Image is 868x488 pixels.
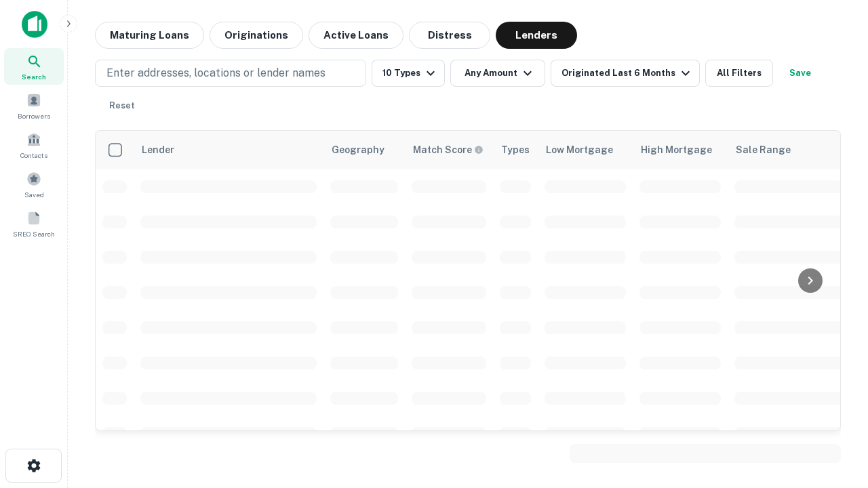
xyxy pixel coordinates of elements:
button: Enter addresses, locations or lender names [95,60,366,87]
button: 10 Types [372,60,445,87]
img: capitalize-icon.png [22,11,47,38]
div: Sale Range [736,142,791,158]
span: Borrowers [18,110,50,121]
th: Capitalize uses an advanced AI algorithm to match your search with the best lender. The match sco... [405,131,493,169]
button: Originations [210,22,303,49]
div: Types [501,142,530,158]
span: Search [22,71,46,82]
div: Geography [332,142,384,158]
button: Any Amount [450,60,545,87]
span: SREO Search [13,228,55,239]
span: Contacts [20,150,47,161]
a: Contacts [4,127,64,163]
button: Lenders [496,22,577,49]
h6: Match Score [413,142,481,157]
th: Types [493,131,538,169]
a: Search [4,48,64,85]
button: All Filters [705,60,773,87]
button: Maturing Loans [95,22,204,49]
iframe: Chat Widget [800,336,868,401]
span: Saved [24,189,44,200]
div: Originated Last 6 Months [561,65,694,81]
a: Saved [4,166,64,203]
th: Sale Range [728,131,850,169]
button: Save your search to get updates of matches that match your search criteria. [778,60,822,87]
th: High Mortgage [633,131,728,169]
div: Low Mortgage [546,142,613,158]
div: Capitalize uses an advanced AI algorithm to match your search with the best lender. The match sco... [413,142,484,157]
button: Distress [409,22,490,49]
button: Originated Last 6 Months [551,60,700,87]
th: Lender [134,131,323,169]
th: Geography [323,131,405,169]
button: Active Loans [309,22,403,49]
div: Lender [142,142,174,158]
p: Enter addresses, locations or lender names [106,65,325,81]
a: SREO Search [4,205,64,242]
button: Reset [100,92,144,119]
th: Low Mortgage [538,131,633,169]
div: High Mortgage [641,142,712,158]
a: Borrowers [4,87,64,124]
